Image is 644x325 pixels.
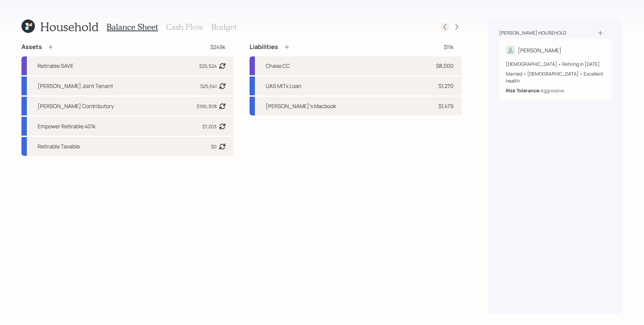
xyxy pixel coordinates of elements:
[266,102,336,110] div: [PERSON_NAME]'s Macbook
[499,30,566,36] div: [PERSON_NAME] household
[444,43,453,51] div: $11k
[250,43,278,51] h4: Liabilities
[38,82,113,90] div: [PERSON_NAME] Joint Tenant
[506,87,541,94] b: Risk Tolerance:
[506,70,605,84] div: Married • [DEMOGRAPHIC_DATA] • Excellent health
[40,19,99,34] h1: Household
[199,62,217,69] div: $25,524
[436,62,453,70] div: $8,000
[266,82,302,90] div: UAS MITx Loan
[38,142,80,150] div: Retirable Taxable
[438,102,453,110] div: $1,479
[200,83,217,90] div: $25,541
[266,62,290,70] div: Chase CC
[38,62,73,70] div: Retirable SAVE
[107,22,158,32] h3: Balance Sheet
[438,82,453,90] div: $1,270
[197,103,217,110] div: $190,308
[211,143,217,150] div: $0
[518,46,561,54] div: [PERSON_NAME]
[166,22,203,32] h3: Cash Flow
[202,123,217,130] div: $7,203
[38,122,96,130] div: Empower Retirable 401k
[210,43,225,51] div: $249k
[38,102,114,110] div: [PERSON_NAME] Contributory
[541,87,564,94] div: Aggressive
[506,60,605,67] div: [DEMOGRAPHIC_DATA] • Retiring in [DATE]
[211,22,237,32] h3: Budget
[21,43,42,51] h4: Assets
